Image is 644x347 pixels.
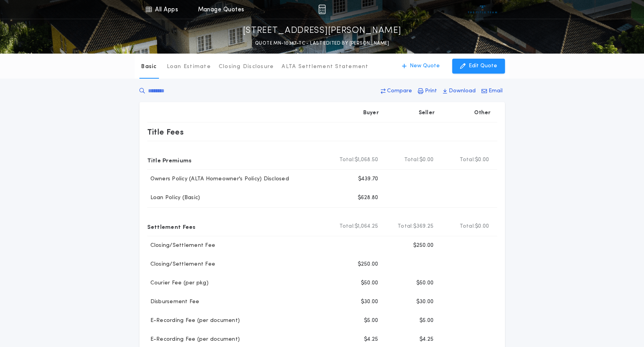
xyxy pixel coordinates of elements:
p: $30.00 [416,298,434,306]
p: $50.00 [416,279,434,287]
button: New Quote [394,59,448,74]
b: Total: [398,223,413,230]
p: ALTA Settlement Statement [282,63,368,71]
p: Owners Policy (ALTA Homeowner's Policy) Disclosed [147,175,289,183]
button: Compare [378,84,414,98]
p: Edit Quote [469,62,497,70]
p: Seller [419,109,435,117]
p: $250.00 [413,242,434,250]
img: vs-icon [468,5,497,13]
p: Courier Fee (per pkg) [147,279,209,287]
p: New Quote [410,62,440,70]
p: $250.00 [358,261,378,268]
b: Total: [339,156,355,164]
p: $4.25 [419,336,433,343]
p: $628.80 [358,194,378,202]
button: Email [479,84,505,98]
p: Title Premiums [147,154,192,166]
img: img [318,5,326,14]
p: Download [449,87,476,95]
p: Closing/Settlement Fee [147,242,216,250]
p: Compare [387,87,412,95]
p: Title Fees [147,126,184,138]
p: Email [489,87,503,95]
b: Total: [460,223,475,230]
p: Other [474,109,491,117]
span: $1,064.25 [355,223,378,230]
p: QUOTE MN-10387-TC - LAST EDITED BY [PERSON_NAME] [255,40,389,47]
p: $439.70 [358,175,378,183]
p: E-Recording Fee (per document) [147,336,240,343]
button: Print [416,84,439,98]
p: Loan Policy (Basic) [147,194,200,202]
p: $30.00 [361,298,378,306]
p: E-Recording Fee (per document) [147,317,240,325]
span: $0.00 [475,156,489,164]
p: $50.00 [361,279,378,287]
button: Edit Quote [452,59,505,74]
p: $4.25 [364,336,378,343]
b: Total: [460,156,475,164]
p: Settlement Fees [147,220,196,233]
p: Disbursement Fee [147,298,200,306]
p: Closing/Settlement Fee [147,261,216,268]
p: [STREET_ADDRESS][PERSON_NAME] [243,25,401,37]
p: Loan Estimate [167,63,211,71]
p: Basic [141,63,157,71]
p: $5.00 [364,317,378,325]
button: Download [441,84,478,98]
p: $5.00 [419,317,433,325]
b: Total: [339,223,355,230]
b: Total: [404,156,420,164]
span: $1,068.50 [355,156,378,164]
span: $0.00 [419,156,433,164]
span: $369.25 [413,223,434,230]
p: Print [425,87,437,95]
p: Buyer [363,109,379,117]
p: Closing Disclosure [219,63,274,71]
span: $0.00 [475,223,489,230]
